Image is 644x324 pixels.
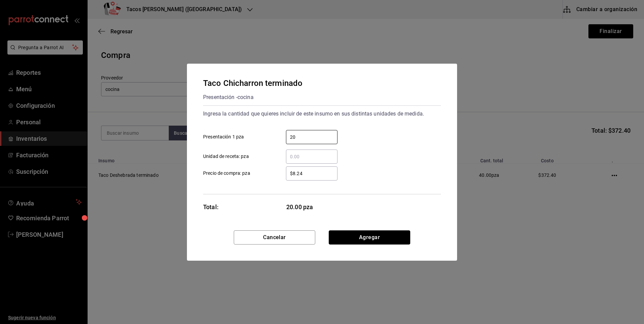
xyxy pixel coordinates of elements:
div: Taco Chicharron terminado [203,77,302,89]
button: Agregar [329,230,410,245]
input: Presentación 1 pza [286,133,337,141]
div: Presentación - cocina [203,92,302,103]
input: Precio de compra: pza [286,169,337,177]
span: Presentación 1 pza [203,133,244,140]
span: 20.00 pza [286,202,338,212]
div: Ingresa la cantidad que quieres incluir de este insumo en sus distintas unidades de medida. [203,108,441,119]
div: Total: [203,202,219,212]
span: Precio de compra: pza [203,170,250,177]
button: Cancelar [234,230,315,245]
span: Unidad de receta: pza [203,153,249,160]
input: Unidad de receta: pza [286,153,337,161]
